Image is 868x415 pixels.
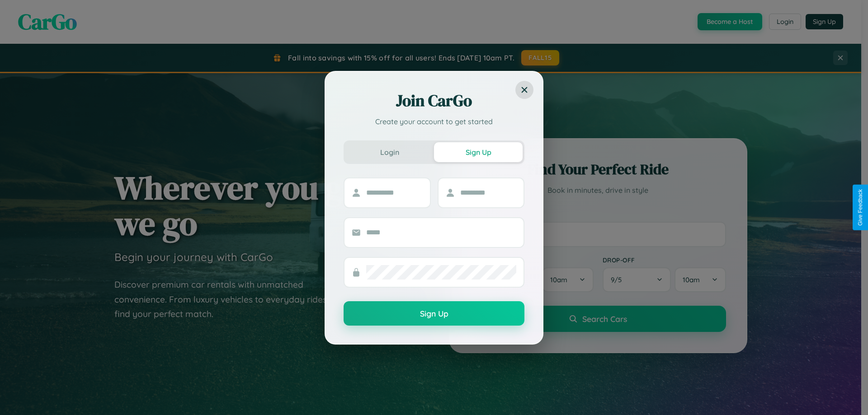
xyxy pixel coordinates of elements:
button: Login [345,142,434,162]
button: Sign Up [434,142,523,162]
button: Sign Up [344,301,524,326]
p: Create your account to get started [344,116,524,127]
h2: Join CarGo [344,90,524,112]
div: Give Feedback [857,189,863,226]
